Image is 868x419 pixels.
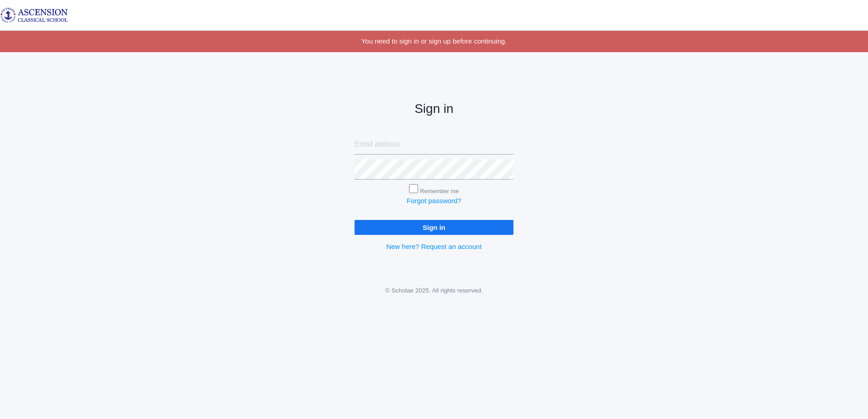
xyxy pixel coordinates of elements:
[420,188,459,195] label: Remember me
[386,243,482,250] a: New here? Request an account
[355,134,513,155] input: Email address
[407,197,461,205] a: Forgot password?
[355,102,513,116] h2: Sign in
[355,220,513,235] input: Sign in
